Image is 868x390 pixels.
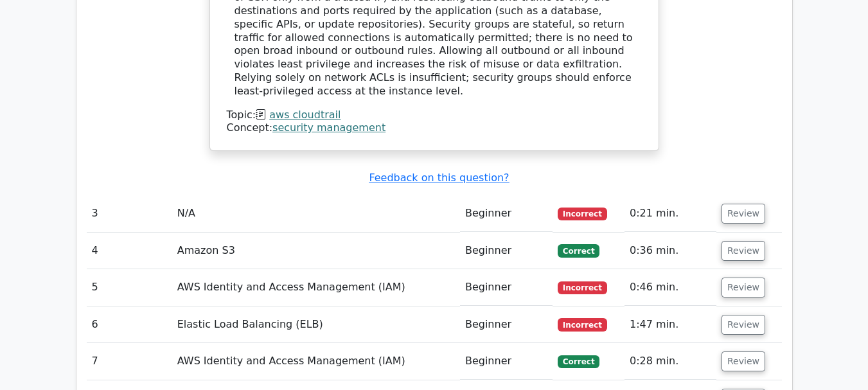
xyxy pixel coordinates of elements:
[558,355,599,368] span: Correct
[172,269,460,306] td: AWS Identity and Access Management (IAM)
[87,306,172,343] td: 6
[624,195,716,232] td: 0:21 min.
[460,306,553,343] td: Beginner
[624,343,716,380] td: 0:28 min.
[722,315,765,335] button: Review
[624,233,716,269] td: 0:36 min.
[722,241,765,261] button: Review
[172,306,460,343] td: Elastic Load Balancing (ELB)
[172,233,460,269] td: Amazon S3
[87,195,172,232] td: 3
[722,351,765,371] button: Review
[460,269,553,306] td: Beginner
[227,109,642,122] div: Topic:
[87,233,172,269] td: 4
[558,318,607,331] span: Incorrect
[460,195,553,232] td: Beginner
[87,343,172,380] td: 7
[272,121,385,134] a: security management
[460,233,553,269] td: Beginner
[722,204,765,224] button: Review
[558,244,599,257] span: Correct
[624,306,716,343] td: 1:47 min.
[722,278,765,297] button: Review
[558,208,607,220] span: Incorrect
[172,343,460,380] td: AWS Identity and Access Management (IAM)
[172,195,460,232] td: N/A
[269,109,341,121] a: aws cloudtrail
[558,281,607,294] span: Incorrect
[369,172,509,184] a: Feedback on this question?
[87,269,172,306] td: 5
[227,121,642,135] div: Concept:
[624,269,716,306] td: 0:46 min.
[460,343,553,380] td: Beginner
